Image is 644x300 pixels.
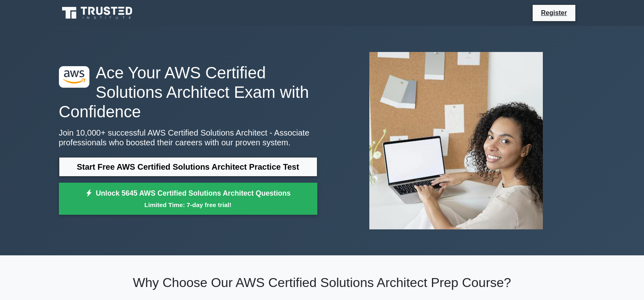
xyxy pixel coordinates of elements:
a: Start Free AWS Certified Solutions Architect Practice Test [59,157,317,177]
a: Unlock 5645 AWS Certified Solutions Architect QuestionsLimited Time: 7-day free trial! [59,183,317,215]
a: Register [536,8,572,18]
small: Limited Time: 7-day free trial! [69,200,307,209]
h2: Why Choose Our AWS Certified Solutions Architect Prep Course? [59,275,585,290]
p: Join 10,000+ successful AWS Certified Solutions Architect - Associate professionals who boosted t... [59,128,317,147]
h1: Ace Your AWS Certified Solutions Architect Exam with Confidence [59,63,317,121]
